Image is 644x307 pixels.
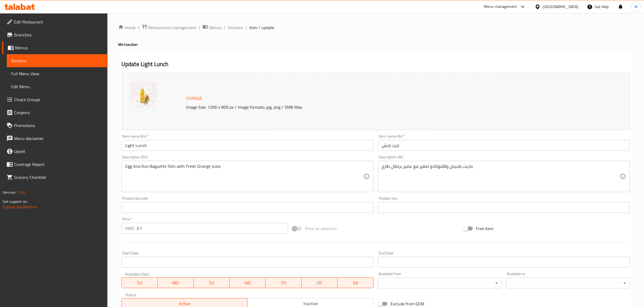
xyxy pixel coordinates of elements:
[338,277,374,288] button: SA
[118,42,633,47] h4: M41 section
[14,32,103,38] span: Branches
[142,24,196,31] a: Restaurants management
[7,54,108,67] a: Sections
[391,301,424,307] span: Exclude from GEM
[136,223,288,234] input: Please enter price
[158,277,194,288] button: MO
[245,24,247,31] li: /
[2,158,108,171] a: Coverage Report
[14,161,103,168] span: Coverage Report
[2,93,108,106] a: Choice Groups
[17,189,25,196] span: 1.0.0
[476,225,493,232] span: Free item
[186,94,202,102] span: Change
[506,278,630,288] div: ​
[2,28,108,41] a: Branches
[634,4,638,10] span: M
[121,277,158,288] button: SU
[2,171,108,184] a: Grocery Checklist
[118,24,136,31] a: Home
[268,279,299,287] span: TH
[14,109,103,116] span: Coupons
[2,41,108,54] a: Menus
[118,24,633,31] nav: breadcrumb
[378,140,630,151] input: Enter name Ar
[3,198,28,205] span: Get support on:
[121,60,630,68] h2: Update Light Lunch
[305,225,337,232] span: Price on selection
[184,104,553,110] p: Image Size: 1200 x 800 px / Image formats: jpg, png / 5MB Max.
[209,24,222,31] span: Menus
[304,279,335,287] span: FR
[2,15,108,28] a: Edit Restaurant
[125,164,363,189] textarea: Egg And Avo Baguette Slim with Fresh Orange Juice.
[249,24,274,31] span: item / update
[7,67,108,80] a: Full Menu View
[266,277,302,288] button: TH
[194,277,230,288] button: TU
[2,119,108,132] a: Promotions
[124,279,156,287] span: SU
[196,279,227,287] span: TU
[378,202,630,213] input: Please enter product sku
[184,93,204,104] button: Change
[121,202,374,213] input: Please enter product barcode
[130,81,157,108] img: EggAvoSlim638923195097874197.jpeg
[14,148,103,155] span: Upsell
[14,96,103,103] span: Choice Groups
[11,70,103,77] span: Full Menu View
[14,19,103,25] span: Edit Restaurant
[232,279,263,287] span: WE
[138,24,140,31] li: /
[3,189,16,196] span: Version:
[148,24,196,31] span: Restaurants management
[230,277,266,288] button: WE
[382,164,620,189] textarea: باجيت بالبيض والأفوكادو صغير مع عصير برتقال طازج
[15,45,103,51] span: Menus
[11,83,103,90] span: Edit Menu
[2,106,108,119] a: Coupons
[484,4,517,10] div: Menu-management
[125,225,134,231] p: KWD
[14,174,103,180] span: Grocery Checklist
[340,279,371,287] span: SA
[199,24,200,31] li: /
[7,80,108,93] a: Edit Menu
[228,24,243,31] a: Sections
[11,57,103,64] span: Sections
[203,24,222,31] a: Menus
[543,4,578,10] div: [GEOGRAPHIC_DATA]
[3,203,37,210] a: Support.OpsPlatform
[14,135,103,142] span: Menu disclaimer
[160,279,191,287] span: MO
[2,145,108,158] a: Upsell
[2,132,108,145] a: Menu disclaimer
[378,278,502,288] div: ​
[302,277,338,288] button: FR
[14,122,103,129] span: Promotions
[224,24,226,31] li: /
[121,140,374,151] input: Enter name En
